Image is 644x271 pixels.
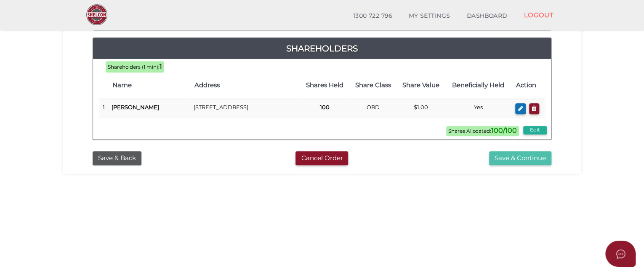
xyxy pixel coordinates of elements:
h4: Name [112,82,186,89]
a: 1300 722 796 [345,8,400,24]
button: Save & Back [93,151,141,165]
td: ORD [349,99,397,118]
h4: Share Class [354,82,393,89]
button: Cancel Order [295,151,348,165]
button: Save & Continue [489,151,551,165]
span: Shares Allocated: [446,126,519,136]
td: Yes [445,99,512,118]
b: [PERSON_NAME] [112,104,159,110]
h4: Address [194,82,296,89]
td: 1 [99,99,108,118]
td: $1.00 [397,99,444,118]
button: Edit [523,126,547,134]
button: Open asap [605,241,636,267]
span: Shareholders (1 min): [108,64,160,70]
b: 100 [320,104,330,110]
b: 100/100 [491,126,517,134]
a: LOGOUT [515,6,562,24]
h4: Shares Held [304,82,345,89]
td: [STREET_ADDRESS] [190,99,300,118]
a: MY SETTINGS [400,8,458,24]
h4: Beneficially Held [449,82,508,89]
h4: Share Value [401,82,440,89]
a: Shareholders [93,42,551,55]
b: 1 [160,62,162,70]
h4: Action [516,82,540,89]
a: DASHBOARD [458,8,516,24]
